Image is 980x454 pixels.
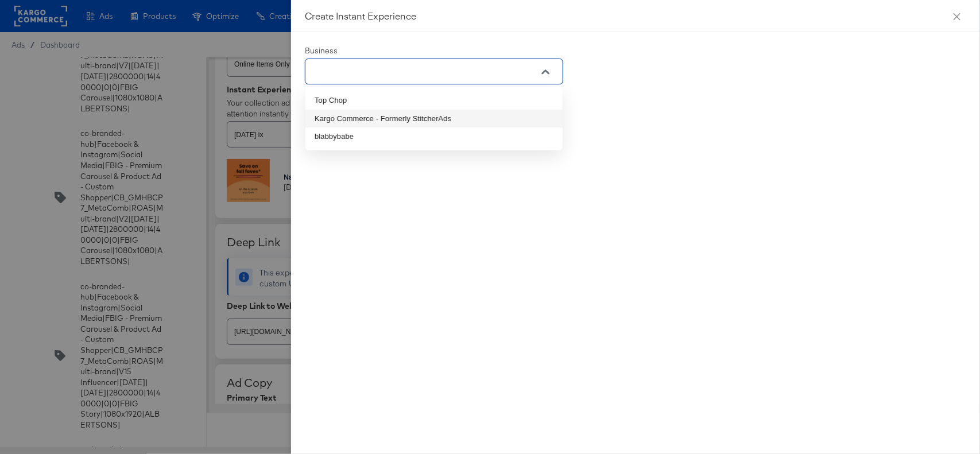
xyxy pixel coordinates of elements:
[305,91,563,110] li: Top Chop
[305,45,592,112] div: Business
[305,110,563,128] li: Kargo Commerce - Formerly StitcherAds
[537,63,554,80] button: Close
[305,9,966,22] div: Create Instant Experience
[952,12,962,21] span: close
[305,127,563,146] li: blabbybabe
